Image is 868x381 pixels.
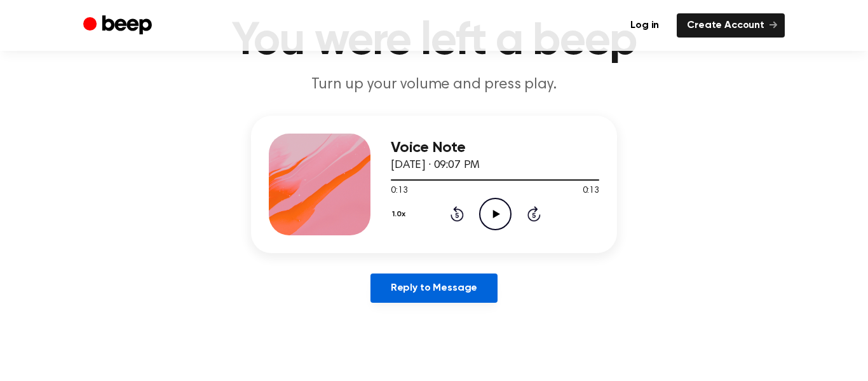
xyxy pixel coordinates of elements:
h3: Voice Note [391,139,599,156]
span: [DATE] · 09:07 PM [391,160,480,171]
a: Reply to Message [370,274,498,303]
span: 0:13 [391,184,407,198]
p: Turn up your volume and press play. [190,74,678,95]
a: Beep [83,13,155,38]
button: 1.0x [391,204,410,225]
a: Create Account [677,13,785,38]
a: Log in [620,13,669,38]
span: 0:13 [583,184,599,198]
